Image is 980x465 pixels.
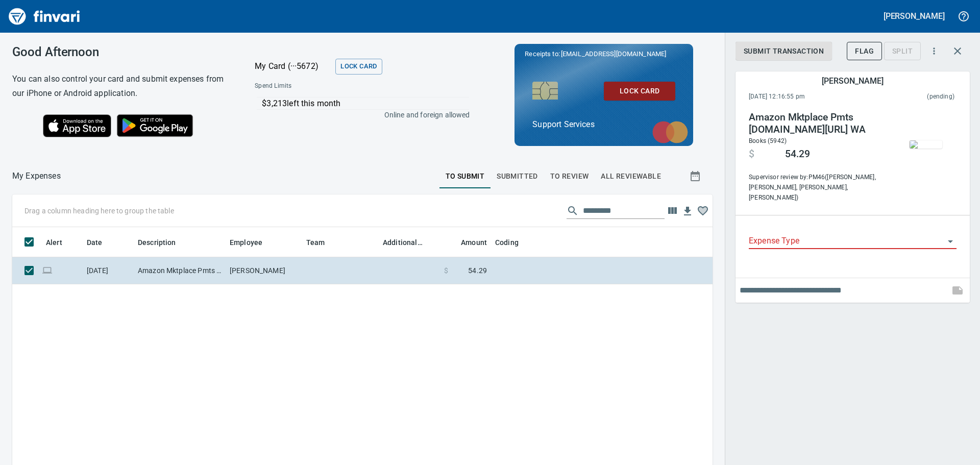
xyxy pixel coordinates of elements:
button: Flag [847,42,882,61]
span: Coding [495,236,519,249]
button: [PERSON_NAME] [881,8,947,24]
span: Spend Limits [255,81,380,91]
h5: [PERSON_NAME] [822,76,883,86]
span: To Review [550,170,589,183]
button: Open [943,234,958,249]
p: Online and foreign allowed [247,110,470,120]
span: 54.29 [785,148,810,160]
span: $ [444,265,448,276]
span: [EMAIL_ADDRESS][DOMAIN_NAME] [560,49,667,59]
img: mastercard.svg [647,116,693,149]
span: To Submit [446,170,485,183]
div: Transaction still pending, cannot split yet. It usually takes 2-3 days for a merchant to settle a... [884,46,921,55]
span: Books (5942) [749,137,787,144]
img: Finvari [6,4,83,29]
span: This records your note into the expense [945,278,970,303]
span: 54.29 [468,265,487,276]
h6: You can also control your card and submit expenses from our iPhone or Android application. [12,72,229,101]
span: All Reviewable [601,170,661,183]
span: Supervisor review by: PM46 ([PERSON_NAME], [PERSON_NAME], [PERSON_NAME], [PERSON_NAME]) [749,173,888,203]
span: Date [87,236,103,249]
span: Submit Transaction [744,45,824,58]
td: [DATE] [83,257,134,284]
td: [PERSON_NAME] [226,257,302,284]
nav: breadcrumb [12,170,61,182]
span: Online transaction [42,267,53,274]
p: Support Services [532,118,675,131]
span: Amount [448,236,487,249]
span: Lock Card [612,85,667,97]
span: Alert [46,236,62,249]
span: Additional Reviewer [383,236,423,249]
button: Column choices favorited. Click to reset to default [695,203,710,218]
span: Additional Reviewer [383,236,436,249]
button: Choose columns to display [665,203,680,218]
span: Amount [461,236,487,249]
button: Download table [680,204,695,219]
h5: [PERSON_NAME] [884,11,945,21]
span: Coding [495,236,532,249]
span: Alert [46,236,76,249]
span: Flag [855,45,874,58]
span: Employee [230,236,276,249]
p: Receipts to: [525,49,683,59]
button: Lock Card [335,59,382,75]
button: Lock Card [604,82,675,101]
span: Description [138,236,189,249]
p: My Expenses [12,170,61,182]
button: Submit Transaction [736,42,832,61]
p: My Card (···5672) [255,60,331,72]
button: Close transaction [945,39,970,63]
img: Download on the App Store [43,114,111,137]
p: Drag a column heading here to group the table [24,206,174,216]
span: Team [306,236,325,249]
p: $3,213 left this month [262,97,469,110]
img: receipts%2Ftapani%2F2025-10-13%2FNEsw9X4wyyOGIebisYSa9hDywWp2__g499S5rs81bEf62DkgNV_1.jpg [910,140,942,149]
span: Date [87,236,116,249]
h3: Good Afternoon [12,45,229,59]
span: Team [306,236,338,249]
span: $ [749,148,754,160]
span: Lock Card [340,61,377,72]
img: Get it on Google Play [111,109,199,142]
span: Submitted [497,170,538,183]
span: Employee [230,236,262,249]
span: This charge has not been settled by the merchant yet. This usually takes a couple of days but in ... [866,92,954,102]
span: [DATE] 12:16:55 pm [749,92,866,102]
span: Description [138,236,176,249]
button: More [923,40,945,62]
td: Amazon Mktplace Pmts [DOMAIN_NAME][URL] WA [134,257,226,284]
h4: Amazon Mktplace Pmts [DOMAIN_NAME][URL] WA [749,111,888,136]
